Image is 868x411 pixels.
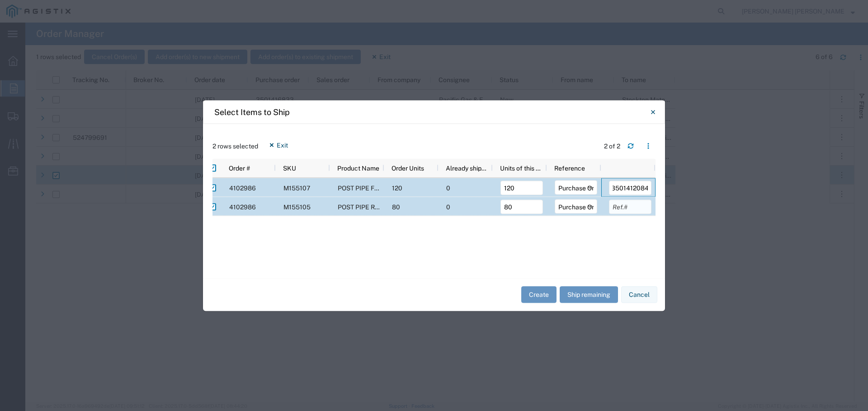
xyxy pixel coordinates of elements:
button: Create [521,286,557,303]
span: Already shipped [446,164,489,171]
button: Ship remaining [560,286,618,303]
div: 2 of 2 [604,141,620,151]
button: Exit [261,138,295,152]
h4: Select Items to Ship [214,106,290,118]
span: 0 [446,203,450,210]
span: POST PIPE REMOVABLE GALV STEEL 4" X 80" [338,203,473,210]
span: M155105 [283,203,311,210]
button: Cancel [621,286,657,303]
span: POST PIPE FIXED GALV STEEL 4" X 80" [338,184,454,191]
span: Units of this shipment [500,164,543,171]
span: 4102986 [229,184,256,191]
span: 2 rows selected [212,141,258,151]
span: Reference [554,164,585,171]
button: Close [644,103,662,121]
span: Order Units [392,164,424,171]
input: Ref.# [609,180,651,195]
button: Refresh table [623,139,638,153]
span: Product Name [337,164,379,171]
span: SKU [283,164,296,171]
span: 4102986 [229,203,256,210]
input: Ref.# [609,199,651,214]
span: 120 [392,184,402,191]
span: 80 [392,203,400,210]
span: M155107 [283,184,310,191]
span: Order # [229,164,250,171]
span: 0 [446,184,450,191]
